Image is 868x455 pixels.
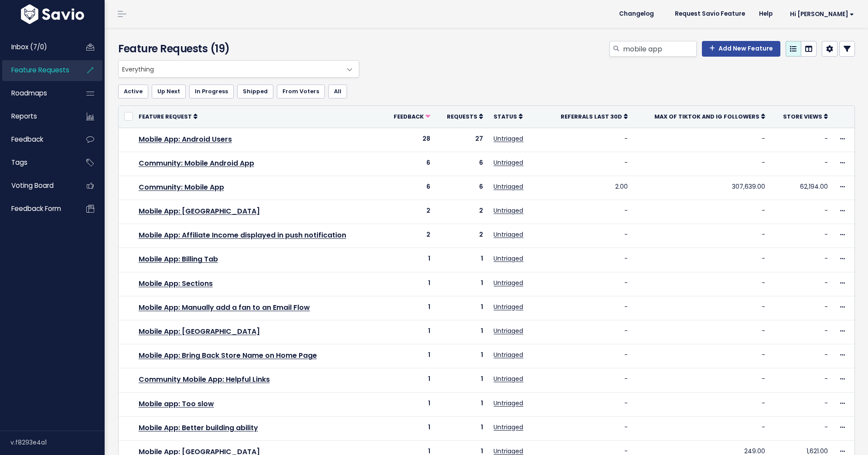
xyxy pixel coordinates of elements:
[382,176,436,200] td: 6
[770,248,833,272] td: -
[447,112,483,121] a: Requests
[11,181,54,190] span: Voting Board
[545,344,633,368] td: -
[382,272,436,296] td: 1
[436,128,488,152] td: 27
[118,85,855,98] ul: Filter feature requests
[118,85,148,98] a: Active
[770,320,833,344] td: -
[11,88,47,98] span: Roadmaps
[139,254,218,264] a: Mobile App: Billing Tab
[633,416,770,440] td: -
[770,128,833,152] td: -
[668,7,752,20] a: Request Savio Feature
[545,392,633,416] td: -
[494,399,523,407] a: Untriaged
[654,112,765,121] a: Max of Tiktok and IG Followers
[779,7,861,21] a: Hi [PERSON_NAME]
[139,158,254,168] a: Community: Mobile Android App
[2,37,72,57] a: Inbox (7/0)
[2,129,72,149] a: Feedback
[494,206,523,215] a: Untriaged
[11,135,43,144] span: Feedback
[189,85,234,98] a: In Progress
[152,85,186,98] a: Up Next
[633,200,770,224] td: -
[770,152,833,176] td: -
[770,272,833,296] td: -
[654,113,759,120] span: Max of Tiktok and IG Followers
[237,85,273,98] a: Shipped
[494,302,523,311] a: Untriaged
[436,296,488,320] td: 1
[382,248,436,272] td: 1
[2,60,72,80] a: Feature Requests
[139,423,258,433] a: Mobile App: Better building ability
[436,344,488,368] td: 1
[770,344,833,368] td: -
[633,392,770,416] td: -
[2,106,72,126] a: Reports
[277,85,325,98] a: From Voters
[494,158,523,167] a: Untriaged
[770,224,833,248] td: -
[545,152,633,176] td: -
[790,11,854,17] span: Hi [PERSON_NAME]
[545,272,633,296] td: -
[382,224,436,248] td: 2
[436,392,488,416] td: 1
[139,134,232,144] a: Mobile App: Android Users
[633,176,770,200] td: 307,639.00
[2,176,72,196] a: Voting Board
[633,224,770,248] td: -
[382,296,436,320] td: 1
[494,350,523,359] a: Untriaged
[11,112,37,121] span: Reports
[770,392,833,416] td: -
[382,320,436,344] td: 1
[436,248,488,272] td: 1
[19,4,86,24] img: logo-white.9d6f32f41409.svg
[139,399,214,409] a: Mobile app: Too slow
[11,42,47,51] span: Inbox (7/0)
[139,302,310,312] a: Mobile App: Manually add a fan to an Email Flow
[382,392,436,416] td: 1
[633,248,770,272] td: -
[11,204,61,213] span: Feedback form
[11,65,69,75] span: Feature Requests
[139,112,197,121] a: Feature Request
[702,41,780,57] a: Add New Feature
[447,113,477,120] span: Requests
[382,200,436,224] td: 2
[436,320,488,344] td: 1
[545,320,633,344] td: -
[382,416,436,440] td: 1
[622,41,697,57] input: Search features...
[436,368,488,392] td: 1
[494,254,523,263] a: Untriaged
[436,272,488,296] td: 1
[770,368,833,392] td: -
[2,153,72,173] a: Tags
[545,296,633,320] td: -
[494,134,523,143] a: Untriaged
[2,83,72,103] a: Roadmaps
[494,113,517,120] span: Status
[770,296,833,320] td: -
[545,224,633,248] td: -
[783,113,822,120] span: Store Views
[494,182,523,191] a: Untriaged
[619,11,654,17] span: Changelog
[545,248,633,272] td: -
[139,230,346,240] a: Mobile App: Affiliate Income displayed in push notification
[633,368,770,392] td: -
[494,112,523,121] a: Status
[770,416,833,440] td: -
[633,344,770,368] td: -
[11,158,27,167] span: Tags
[436,224,488,248] td: 2
[633,152,770,176] td: -
[545,176,633,200] td: 2.00
[561,112,628,121] a: Referrals Last 30d
[394,112,430,121] a: Feedback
